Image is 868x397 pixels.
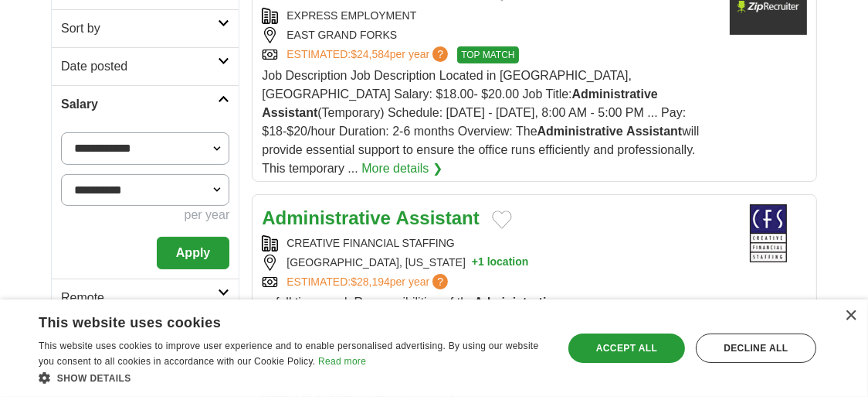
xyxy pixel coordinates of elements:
span: ? [432,274,448,289]
div: EAST GRAND FORKS [262,27,717,43]
div: EXPRESS EMPLOYMENT [262,8,717,24]
a: Sort by [52,9,239,47]
div: Show details [39,370,548,385]
strong: Administrative [474,296,560,309]
h2: Sort by [61,19,218,38]
div: This website uses cookies [39,309,509,332]
strong: Administrative [537,125,623,138]
button: +1 location [472,255,529,271]
button: Apply [157,237,229,269]
a: ESTIMATED:$28,194per year? [287,274,451,290]
a: Remote [52,279,239,317]
a: Administrative Assistant [262,207,479,228]
a: CREATIVE FINANCIAL STAFFING [287,237,455,249]
strong: Administrative [262,207,391,228]
strong: Assistant [626,125,682,138]
span: ? [432,46,448,62]
button: Add to favorite jobs [492,210,512,229]
div: per year [61,206,229,224]
a: Salary [52,85,239,123]
span: This website uses cookies to improve user experience and to enable personalised advertising. By u... [39,341,539,367]
a: More details ❯ [361,159,442,178]
img: Creative Financial Staffing logo [730,204,807,262]
a: Date posted [52,47,239,85]
div: [GEOGRAPHIC_DATA], [US_STATE] [262,255,717,271]
span: $28,194 [351,276,390,288]
h2: Date posted [61,57,218,76]
span: Job Description Job Description Located in [GEOGRAPHIC_DATA], [GEOGRAPHIC_DATA] Salary: $18.00- $... [262,69,699,175]
strong: Administrative [572,87,658,101]
h2: Salary [61,95,218,114]
span: TOP MATCH [457,46,518,63]
strong: Assistant [262,106,317,119]
a: ESTIMATED:$24,584per year? [287,46,451,63]
strong: Assistant [396,207,480,228]
a: Read more, opens a new window [318,356,366,367]
span: + [472,255,478,271]
div: Accept all [568,334,684,363]
span: $24,584 [351,48,390,60]
h2: Remote [61,289,218,307]
span: Show details [57,373,131,384]
div: Decline all [696,334,816,363]
div: Close [845,310,856,322]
